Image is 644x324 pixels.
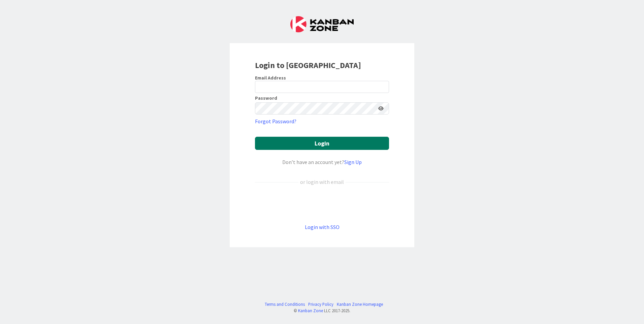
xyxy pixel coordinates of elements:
[265,301,305,307] a: Terms and Conditions
[298,178,346,186] div: or login with email
[255,60,361,70] b: Login to [GEOGRAPHIC_DATA]
[255,117,296,125] a: Forgot Password?
[298,308,323,313] a: Kanban Zone
[337,301,383,307] a: Kanban Zone Homepage
[255,137,389,150] button: Login
[261,307,383,314] div: © LLC 2017- 2025 .
[344,159,362,165] a: Sign Up
[252,197,392,212] iframe: Sign in with Google Button
[255,75,286,81] label: Email Address
[255,158,389,166] div: Don’t have an account yet?
[308,301,333,307] a: Privacy Policy
[305,224,340,230] a: Login with SSO
[255,96,277,100] label: Password
[290,16,354,32] img: Kanban Zone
